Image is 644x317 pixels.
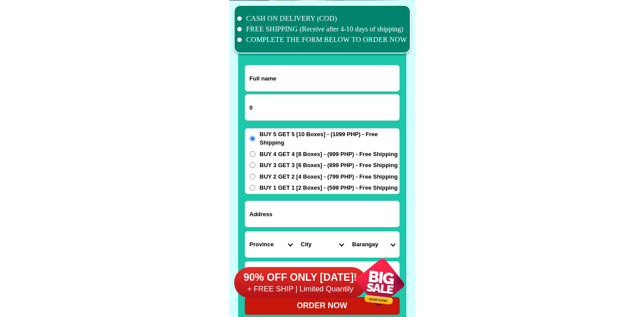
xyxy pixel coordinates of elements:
[245,201,399,227] input: Input address
[348,232,399,257] select: Select commune
[250,151,255,157] input: BUY 4 GET 4 [8 Boxes] - (999 PHP) - Free Shipping
[245,232,297,257] select: Select province
[260,183,398,192] span: BUY 1 GET 1 [2 Boxes] - (599 PHP) - Free Shipping
[260,150,398,159] span: BUY 4 GET 4 [8 Boxes] - (999 PHP) - Free Shipping
[260,130,399,147] span: BUY 5 GET 5 [10 Boxes] - (1099 PHP) - Free Shipping
[237,24,407,34] li: FREE SHIPPING (Receive after 4-10 days of shipping)
[260,172,398,181] span: BUY 2 GET 2 [4 Boxes] - (799 PHP) - Free Shipping
[245,95,399,120] input: Input phone_number
[297,232,348,257] select: Select district
[245,65,399,91] input: Input full_name
[237,34,407,45] li: COMPLETE THE FORM BELOW TO ORDER NOW
[234,284,367,294] h6: + FREE SHIP | Limited Quantily
[250,136,255,141] input: BUY 5 GET 5 [10 Boxes] - (1099 PHP) - Free Shipping
[260,161,398,170] span: BUY 3 GET 3 [6 Boxes] - (899 PHP) - Free Shipping
[250,162,255,168] input: BUY 3 GET 3 [6 Boxes] - (899 PHP) - Free Shipping
[250,174,255,180] input: BUY 2 GET 2 [4 Boxes] - (799 PHP) - Free Shipping
[250,185,255,191] input: BUY 1 GET 1 [2 Boxes] - (599 PHP) - Free Shipping
[237,13,407,24] li: CASH ON DELIVERY (COD)
[234,271,367,284] h6: 90% OFF ONLY [DATE]!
